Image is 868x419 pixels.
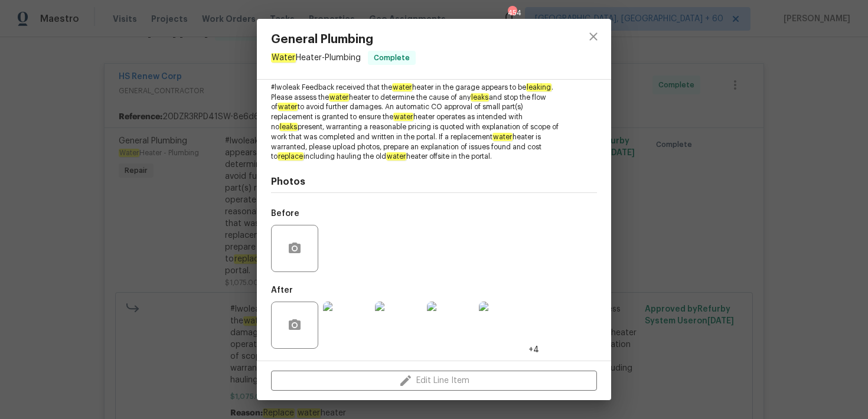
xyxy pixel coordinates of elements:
h5: Before [271,209,299,218]
em: water [392,83,412,91]
em: leaks [279,123,298,131]
button: close [579,22,608,51]
em: water [492,133,513,141]
em: water [329,93,349,102]
em: water [278,103,298,111]
h4: Photos [271,176,597,188]
em: leaking [526,83,552,91]
em: replace [278,152,304,161]
span: +4 [528,344,539,356]
em: water [386,152,406,161]
span: General Plumbing [271,33,416,46]
div: 454 [508,7,516,19]
span: Heater - Plumbing [271,53,361,63]
h5: After [271,286,293,294]
span: #lwoleak Feedback received that the heater in the garage appears to be . Please assess the heater... [271,83,564,162]
span: Complete [369,52,415,64]
em: Water [271,53,296,63]
em: leaks [471,93,489,102]
em: water [393,113,413,121]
